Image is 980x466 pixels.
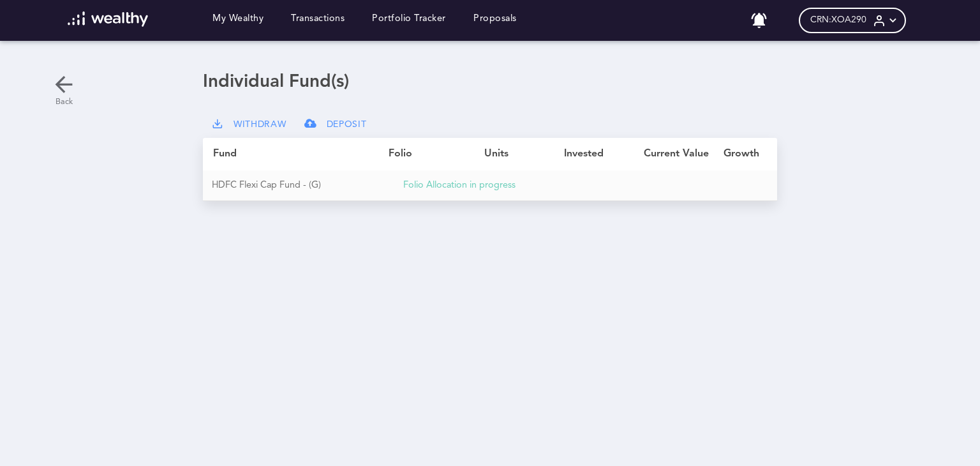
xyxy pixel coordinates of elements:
div: Growth [724,148,771,160]
img: wl-logo-white.svg [68,11,149,27]
div: Units [484,148,564,160]
h1: Individual Fund(s) [203,71,777,93]
span: WITHDRAW [234,119,286,130]
span: DEPOSIT [327,119,367,130]
div: Current Value [644,148,724,160]
div: Fund [213,148,389,160]
span: CRN: XOA290 [810,15,866,26]
div: Invested [564,148,644,160]
a: Proposals [473,13,517,27]
a: My Wealthy [212,13,264,27]
div: Folio [389,148,484,160]
div: H D F C F l e x i C a p F u n d - ( G ) [212,180,403,192]
div: Folio Allocation in progress [403,180,768,192]
p: Back [51,97,77,107]
a: Transactions [291,13,345,27]
a: Portfolio Tracker [372,13,446,27]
